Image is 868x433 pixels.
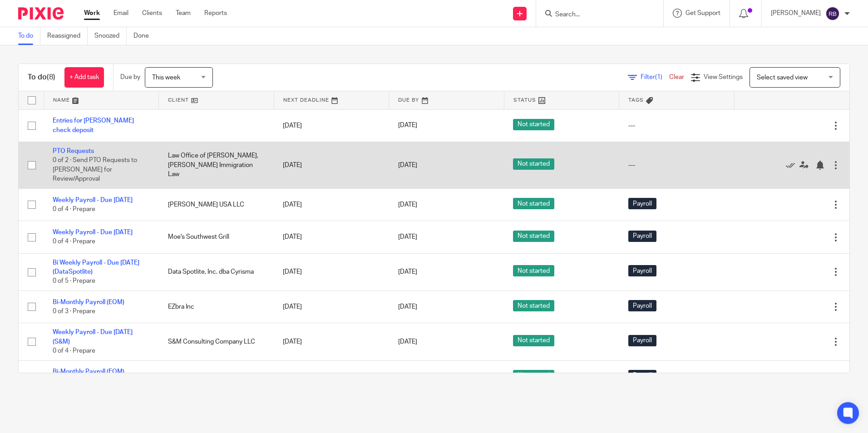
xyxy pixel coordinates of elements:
a: Snoozed [94,27,127,45]
input: Search [554,11,636,19]
td: [DATE] [274,360,389,393]
span: Payroll [628,231,656,242]
td: [DATE] [274,188,389,221]
span: Payroll [628,370,656,381]
span: Payroll [628,300,656,311]
td: [PERSON_NAME] USA LLC [159,188,274,221]
span: Not started [513,335,554,346]
a: Bi-Monthly Payroll (EOM) [53,369,124,375]
span: Not started [513,300,554,311]
span: [DATE] [398,304,417,310]
td: [DATE] [274,109,389,142]
span: View Settings [704,74,743,80]
a: Weekly Payroll - Due [DATE] (S&M) [53,329,133,344]
span: [DATE] [398,339,417,345]
a: Work [84,9,100,18]
span: 0 of 4 · Prepare [53,348,95,354]
span: Not started [513,231,554,242]
h1: To do [28,73,55,82]
a: Reassigned [47,27,88,45]
a: To do [18,27,40,45]
td: [DATE] [274,142,389,188]
span: [DATE] [398,123,417,129]
span: Not started [513,198,554,209]
span: Get Support [686,10,720,16]
a: Weekly Payroll - Due [DATE] [53,229,133,236]
td: [DATE] [274,221,389,253]
span: Not started [513,265,554,276]
span: 0 of 4 · Prepare [53,239,95,245]
td: [DATE] [274,323,389,360]
a: Reports [204,9,227,18]
td: [DATE] [274,253,389,290]
a: Done [133,27,156,45]
div: --- [628,121,725,130]
a: Team [176,9,191,18]
span: 0 of 2 · Send PTO Requests to [PERSON_NAME] for Review/Approval [53,157,137,182]
td: Law Office of [PERSON_NAME], [PERSON_NAME] Immigration Law [159,142,274,188]
a: Weekly Payroll - Due [DATE] [53,197,133,203]
span: Not started [513,370,554,381]
div: --- [628,161,725,170]
img: svg%3E [825,6,840,21]
a: Bi Weekly Payroll - Due [DATE] (DataSpotlite) [53,260,139,275]
a: Email [113,9,128,18]
a: Clear [669,74,684,80]
span: (8) [47,74,55,81]
a: Clients [142,9,162,18]
td: S&M Consulting Company LLC [159,323,274,360]
a: Mark as done [786,161,799,170]
span: Select saved view [757,74,808,81]
a: + Add task [64,67,104,88]
img: Pixie [18,7,64,20]
span: (1) [655,74,662,80]
span: [DATE] [398,234,417,241]
td: Moe's Southwest Grill [159,221,274,253]
p: Due by [120,73,140,82]
td: SatYield Inc [159,360,274,393]
span: Payroll [628,265,656,276]
td: [DATE] [274,291,389,323]
span: [DATE] [398,202,417,208]
span: Payroll [628,335,656,346]
span: 0 of 4 · Prepare [53,206,95,212]
td: Data Spotlite, Inc. dba Cyrisma [159,253,274,290]
a: PTO Requests [53,148,94,154]
span: 0 of 5 · Prepare [53,278,95,285]
span: 0 of 3 · Prepare [53,308,95,315]
td: EZbra Inc [159,291,274,323]
span: Payroll [628,198,656,209]
a: Bi-Monthly Payroll (EOM) [53,299,124,305]
p: [PERSON_NAME] [771,9,821,18]
a: Entries for [PERSON_NAME] check deposit [53,118,134,133]
span: Filter [641,74,669,80]
span: [DATE] [398,269,417,275]
span: Not started [513,119,554,130]
span: This week [152,74,180,81]
span: [DATE] [398,162,417,168]
span: Tags [628,98,644,103]
span: Not started [513,158,554,170]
